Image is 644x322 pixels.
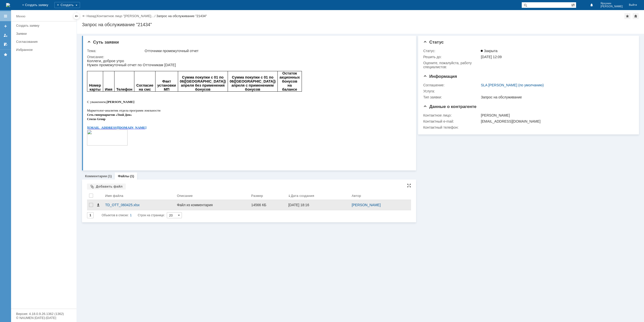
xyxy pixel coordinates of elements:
[352,203,381,207] a: [PERSON_NAME]
[103,192,175,200] th: Имя файла
[87,49,144,53] div: Тема:
[423,89,480,93] div: Услуга:
[423,95,480,99] div: Тип заявки:
[93,16,139,32] span: Сумма покупки с 01 по 06([GEOGRAPHIC_DATA]) апреля без применения бонусов
[85,174,107,178] a: Комментарии
[288,203,309,207] div: [DATE] 18:16
[423,83,480,87] div: Соглашение:
[29,28,45,32] span: Телефон
[97,14,155,18] a: Контактное лицо "[PERSON_NAME]…
[20,41,47,45] b: [PERSON_NAME]
[423,104,476,109] span: Данные о контрагенте
[177,203,247,207] div: Файл из комментария
[624,13,630,19] div: Добавить в избранное
[87,55,409,59] div: Описание:
[251,203,284,207] div: 14566 КБ
[423,49,480,53] div: Статус:
[423,125,480,129] div: Контактный телефон:
[130,212,132,218] div: 1
[481,119,631,123] div: [EMAIL_ADDRESS][DOMAIN_NAME]
[249,192,286,200] th: Размер
[2,31,10,39] a: Мои заявки
[423,74,457,79] span: Информация
[96,14,97,18] div: |
[350,192,411,200] th: Автор
[18,28,25,32] span: Имя
[156,14,207,18] div: Запрос на обслуживание "21434"
[481,113,631,117] div: [PERSON_NAME]
[423,113,480,117] div: Контактное лицо:
[16,24,73,27] div: Создать заявку
[251,194,263,198] div: Размер
[481,49,497,53] span: Закрыта
[70,20,89,32] span: Факт установки МП
[600,2,623,5] span: Ярхунин
[108,174,112,178] div: (1)
[73,13,79,19] div: Скрыть меню
[16,40,73,44] div: Согласования
[16,32,73,35] div: Заявки
[54,2,80,8] div: Создать
[2,24,14,32] span: Номер карты
[481,55,502,59] span: [DATE] 12:09
[143,16,189,32] span: Сумма покупки с 01 по 06([GEOGRAPHIC_DATA]) апреля с применением бонусов
[571,2,576,7] span: Расширенный поиск
[16,316,71,319] div: © NAUMEN [DATE]-[DATE]
[102,213,129,217] span: Объектов в списке:
[423,40,444,45] span: Статус
[130,174,134,178] div: (1)
[407,184,411,188] div: На всю страницу
[2,22,10,30] a: Создать заявку
[286,192,350,200] th: Дата создания
[102,212,165,218] i: Строк на странице:
[16,13,25,19] div: Меню
[633,13,639,19] div: Сделать домашней страницей
[423,119,480,123] div: Контактный e-mail:
[16,48,68,52] div: Избранное
[423,61,480,69] div: Oцените, пожалуйста, работу специалистов:
[2,40,10,48] a: Мои согласования
[6,3,10,7] img: logo
[14,30,75,38] a: Заявки
[481,95,631,99] div: Запрос на обслуживание
[118,174,129,178] a: Файлы
[6,3,10,7] a: Перейти на домашнюю страницу
[16,312,71,315] div: Версия: 4.18.0.9.26.1362 (1362)
[105,194,123,198] div: Имя файла
[14,22,75,29] a: Создать заявку
[423,55,480,59] div: Решить до:
[96,203,100,207] span: Скачать файл
[87,40,119,45] span: Суть заявки
[600,5,623,8] span: [PERSON_NAME]
[481,83,544,87] a: SLA [PERSON_NAME] (по умолчанию)
[82,22,639,27] div: Запрос на обслуживание "21434"
[14,38,75,46] a: Согласования
[192,12,213,32] span: Остаток акционных бонусов на балансе
[49,24,66,32] span: Согласие на смс
[97,14,156,18] div: /
[145,49,408,53] div: Отточники промежуточный отчет
[352,194,361,198] div: Автор
[291,194,314,198] div: Дата создания
[177,194,193,198] div: Описание
[87,14,96,18] a: Назад
[105,203,173,207] div: TD_OTT_060425.xlsx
